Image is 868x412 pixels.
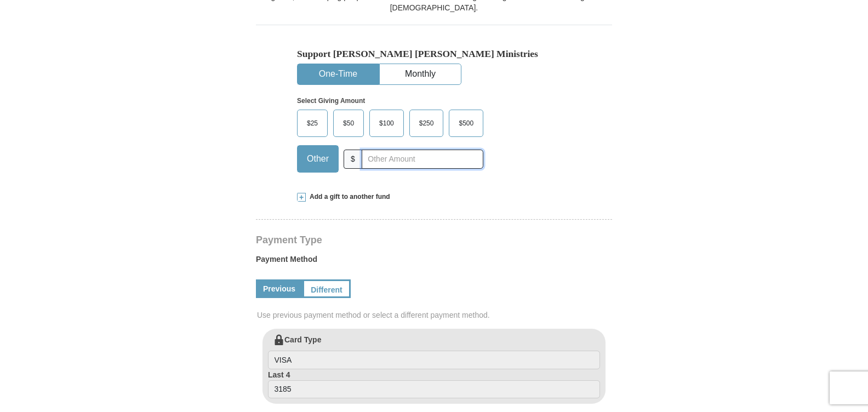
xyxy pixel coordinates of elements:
[302,279,351,298] a: Different
[256,254,612,270] label: Payment Method
[414,115,439,131] span: $250
[297,48,571,60] h5: Support [PERSON_NAME] [PERSON_NAME] Ministries
[268,369,600,399] label: Last 4
[301,151,334,167] span: Other
[268,334,600,369] label: Card Type
[297,97,365,105] strong: Select Giving Amount
[298,64,379,84] button: One-Time
[306,192,390,202] span: Add a gift to another fund
[256,279,302,298] a: Previous
[453,115,479,131] span: $500
[380,64,461,84] button: Monthly
[257,310,613,321] span: Use previous payment method or select a different payment method.
[338,115,359,131] span: $50
[268,380,600,399] input: Last 4
[362,150,483,169] input: Other Amount
[268,351,600,369] input: Card Type
[256,236,612,244] h4: Payment Type
[344,150,362,169] span: $
[301,115,323,131] span: $25
[374,115,399,131] span: $100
